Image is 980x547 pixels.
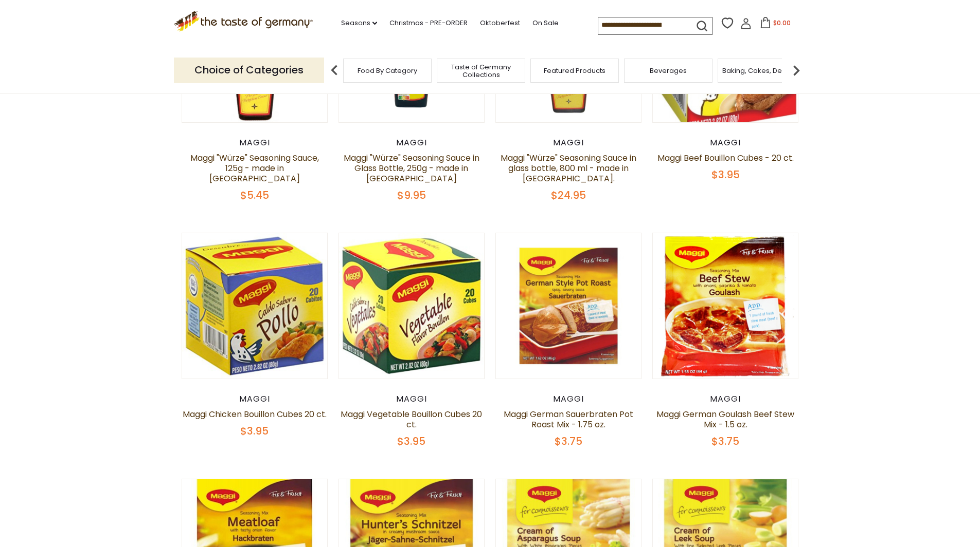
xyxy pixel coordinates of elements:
a: Christmas - PRE-ORDER [389,17,468,29]
div: Maggi [338,138,485,148]
a: Maggi German Goulash Beef Stew Mix - 1.5 oz. [656,408,794,430]
a: Taste of Germany Collections [440,63,522,79]
span: $24.95 [551,188,586,202]
span: $5.45 [240,188,269,202]
span: $3.75 [555,434,582,448]
img: Maggi [496,233,642,379]
a: Maggi "Würze" Seasoning Sauce in Glass Bottle, 250g - made in [GEOGRAPHIC_DATA] [344,152,479,184]
img: previous arrow [324,60,345,81]
a: Featured Products [544,67,605,74]
img: Maggi [339,233,485,379]
span: $3.95 [397,434,425,448]
span: $3.75 [711,434,739,448]
div: Maggi [338,394,485,404]
div: Maggi [182,394,328,404]
div: Maggi [652,138,799,148]
a: Seasons [341,17,377,29]
a: Maggi Chicken Bouillon Cubes 20 ct. [183,408,327,420]
a: Maggi "Würze" Seasoning Sauce, 125g - made in [GEOGRAPHIC_DATA] [190,152,319,184]
img: Maggi [182,233,328,379]
img: next arrow [786,60,807,81]
a: Maggi "Würze" Seasoning Sauce in glass bottle, 800 ml - made in [GEOGRAPHIC_DATA]. [501,152,636,184]
a: Beverages [650,67,687,74]
div: Maggi [182,138,328,148]
div: Maggi [652,394,799,404]
div: Maggi [495,394,642,404]
a: Maggi Vegetable Bouillon Cubes 20 ct. [341,408,482,430]
span: $3.95 [240,424,269,438]
span: $0.00 [773,18,791,27]
p: Choice of Categories [174,58,324,83]
div: Maggi [495,138,642,148]
span: $9.95 [397,188,426,202]
img: Maggi [653,233,798,379]
a: Maggi Beef Bouillon Cubes - 20 ct. [657,152,794,164]
a: Oktoberfest [480,17,520,29]
a: Baking, Cakes, Desserts [722,67,802,74]
span: $3.95 [711,167,740,182]
a: Food By Category [358,67,417,74]
a: On Sale [532,17,559,29]
a: Maggi German Sauerbraten Pot Roast Mix - 1.75 oz. [504,408,633,430]
button: $0.00 [754,17,797,32]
